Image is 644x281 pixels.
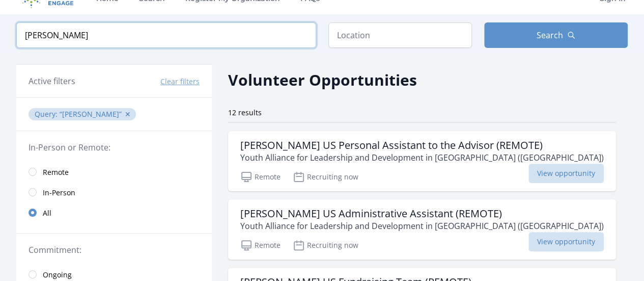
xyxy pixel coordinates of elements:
[240,171,281,183] p: Remote
[240,139,604,151] h3: [PERSON_NAME] US Personal Assistant to the Advisor (REMOTE)
[160,76,200,87] button: Clear filters
[228,131,616,191] a: [PERSON_NAME] US Personal Assistant to the Advisor (REMOTE) Youth Alliance for Leadership and Dev...
[240,220,604,232] p: Youth Alliance for Leadership and Development in [GEOGRAPHIC_DATA] ([GEOGRAPHIC_DATA])
[537,29,563,41] span: Search
[293,239,358,251] p: Recruiting now
[16,182,212,202] a: In-Person
[35,109,60,119] span: Query :
[240,239,281,251] p: Remote
[328,22,472,48] input: Location
[43,208,51,218] span: All
[16,162,212,182] a: Remote
[293,171,358,183] p: Recruiting now
[43,167,69,177] span: Remote
[16,22,316,48] input: Keyword
[528,164,604,183] span: View opportunity
[240,208,604,220] h3: [PERSON_NAME] US Administrative Assistant (REMOTE)
[43,270,72,280] span: Ongoing
[43,188,75,198] span: In-Person
[16,202,212,223] a: All
[60,109,122,119] q: [PERSON_NAME]
[528,232,604,251] span: View opportunity
[29,75,75,87] h3: Active filters
[484,22,628,48] button: Search
[29,141,200,154] legend: In-Person or Remote:
[29,244,200,256] legend: Commitment:
[228,68,417,91] h2: Volunteer Opportunities
[228,199,616,260] a: [PERSON_NAME] US Administrative Assistant (REMOTE) Youth Alliance for Leadership and Development ...
[228,108,262,117] span: 12 results
[240,151,604,164] p: Youth Alliance for Leadership and Development in [GEOGRAPHIC_DATA] ([GEOGRAPHIC_DATA])
[125,109,131,119] button: ✕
